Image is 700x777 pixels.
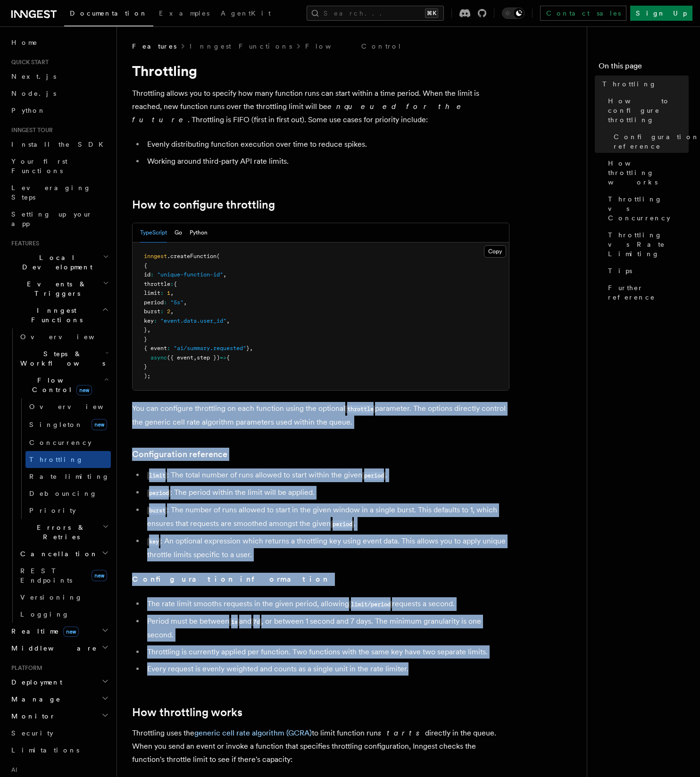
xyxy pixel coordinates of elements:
[190,223,208,242] button: Python
[8,279,103,298] span: Events & Triggers
[132,575,328,584] strong: Configuration information
[194,728,312,737] a: generic cell rate algorithm (GCRA)
[132,62,509,79] h1: Throttling
[144,299,164,306] span: period
[29,403,126,410] span: Overview
[153,3,215,25] a: Examples
[25,468,111,485] a: Rate limiting
[140,223,167,242] button: TypeScript
[604,191,689,226] a: Throttling vs Concurrency
[604,92,689,128] a: How to configure throttling
[170,299,183,306] span: "5s"
[8,126,53,134] span: Inngest tour
[147,538,160,546] code: key
[144,317,154,324] span: key
[25,485,111,502] a: Debouncing
[11,210,92,227] span: Setting up your app
[144,363,147,370] span: }
[144,308,160,315] span: burst
[11,107,46,114] span: Python
[8,742,111,759] a: Limitations
[144,486,509,500] li: : The period within the limit will be applied.
[226,354,230,361] span: {
[29,421,83,428] span: Singleton
[132,727,509,766] p: Throttling uses the to limit function run directly in the queue. When you send an event or invoke...
[144,271,150,278] span: id
[144,597,509,611] li: The rate limit smooths requests in the given period, allowing requests a second.
[246,345,250,351] span: }
[345,405,375,413] code: throttle
[331,520,354,528] code: period
[170,308,174,315] span: ,
[425,8,438,18] kbd: ⌘K
[147,489,170,497] code: period
[604,262,689,279] a: Tips
[8,711,56,721] span: Monitor
[8,640,111,657] button: Middleware
[602,79,657,89] span: Throttling
[8,240,39,247] span: Features
[604,155,689,191] a: How throttling works
[160,317,226,324] span: "event.data.user_id"
[8,68,111,85] a: Next.js
[11,38,38,47] span: Home
[144,645,509,659] li: Throttling is currently applied per function. Two functions with the same key have two separate l...
[144,253,167,259] span: inngest
[8,179,111,206] a: Leveraging Steps
[147,472,167,480] code: limit
[349,601,392,609] code: limit/period
[144,615,509,642] li: Period must be between and , or between 1 second and 7 days. The minimum granularity is one second.
[608,230,689,259] span: Throttling vs Rate Limiting
[132,402,509,429] p: You can configure throttling on each function using the optional parameter. The options directly ...
[8,102,111,119] a: Python
[17,398,111,519] div: Flow Controlnew
[164,299,167,306] span: :
[197,354,220,361] span: step })
[144,262,147,269] span: {
[64,3,153,26] a: Documentation
[92,570,107,581] span: new
[17,589,111,606] a: Versioning
[215,3,276,25] a: AgentKit
[144,345,167,351] span: { event
[25,398,111,415] a: Overview
[17,523,102,542] span: Errors & Retries
[604,226,689,262] a: Throttling vs Rate Limiting
[217,253,220,259] span: (
[250,345,253,351] span: ,
[307,6,444,21] button: Search...⌘K
[193,354,197,361] span: ,
[8,306,102,325] span: Inngest Functions
[167,290,170,296] span: 1
[362,472,385,480] code: period
[144,138,509,151] li: Evenly distributing function execution over time to reduce spikes.
[29,456,83,463] span: Throttling
[25,415,111,434] a: Singletonnew
[144,373,150,379] span: );
[11,158,67,175] span: Your first Functions
[150,354,167,361] span: async
[17,606,111,623] a: Logging
[229,618,239,626] code: 1s
[8,34,111,51] a: Home
[8,766,17,774] span: AI
[8,694,61,704] span: Manage
[20,610,69,618] span: Logging
[17,345,111,372] button: Steps & Workflows
[8,708,111,725] button: Monitor
[17,545,111,562] button: Cancellation
[8,249,111,276] button: Local Development
[92,419,107,430] span: new
[157,271,223,278] span: "unique-function-id"
[11,184,91,201] span: Leveraging Steps
[183,299,187,306] span: ,
[167,345,170,351] span: :
[144,290,160,296] span: limit
[144,503,509,531] li: : The number of runs allowed to start in the given window in a single burst. This defaults to 1, ...
[132,448,227,461] a: Configuration reference
[11,141,109,148] span: Install the SDK
[29,439,92,446] span: Concurrency
[599,60,689,75] h4: On this page
[17,519,111,545] button: Errors & Retries
[144,468,509,482] li: : The total number of runs allowed to start within the given .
